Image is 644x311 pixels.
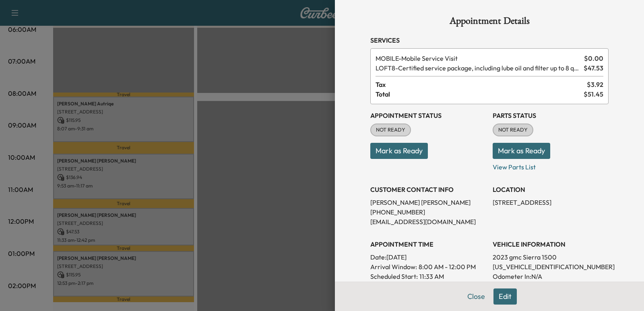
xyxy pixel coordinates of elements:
[370,111,486,120] h3: Appointment Status
[493,143,550,159] button: Mark as Ready
[370,185,486,194] h3: CUSTOMER CONTACT INFO
[493,198,609,207] p: [STREET_ADDRESS]
[584,63,603,73] span: $ 47.53
[370,207,486,217] p: [PHONE_NUMBER]
[584,54,603,63] span: $ 0.00
[419,262,476,272] span: 8:00 AM - 12:00 PM
[370,198,486,207] p: [PERSON_NAME] [PERSON_NAME]
[493,239,609,249] h3: VEHICLE INFORMATION
[370,16,609,29] h1: Appointment Details
[419,272,444,281] p: 11:33 AM
[370,143,428,159] button: Mark as Ready
[493,252,609,262] p: 2023 gmc Sierra 1500
[493,281,609,291] p: Odometer Out: N/A
[493,111,609,120] h3: Parts Status
[370,35,609,45] h3: Services
[493,185,609,194] h3: LOCATION
[462,288,490,305] button: Close
[587,80,603,89] span: $ 3.92
[493,159,609,172] p: View Parts List
[493,288,517,305] button: Edit
[376,80,587,89] span: Tax
[376,63,580,73] span: Certified service package, including lube oil and filter up to 8 quarts, tire rotation.
[584,89,603,99] span: $ 51.45
[370,262,486,272] p: Arrival Window:
[493,272,609,281] p: Odometer In: N/A
[370,217,486,227] p: [EMAIL_ADDRESS][DOMAIN_NAME]
[415,281,441,291] p: 12:42 PM
[370,239,486,249] h3: APPOINTMENT TIME
[493,262,609,272] p: [US_VEHICLE_IDENTIFICATION_NUMBER]
[370,272,418,281] p: Scheduled Start:
[376,54,581,63] span: Mobile Service Visit
[370,281,414,291] p: Scheduled End:
[371,126,410,134] span: NOT READY
[376,89,584,99] span: Total
[370,252,486,262] p: Date: [DATE]
[493,126,533,134] span: NOT READY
